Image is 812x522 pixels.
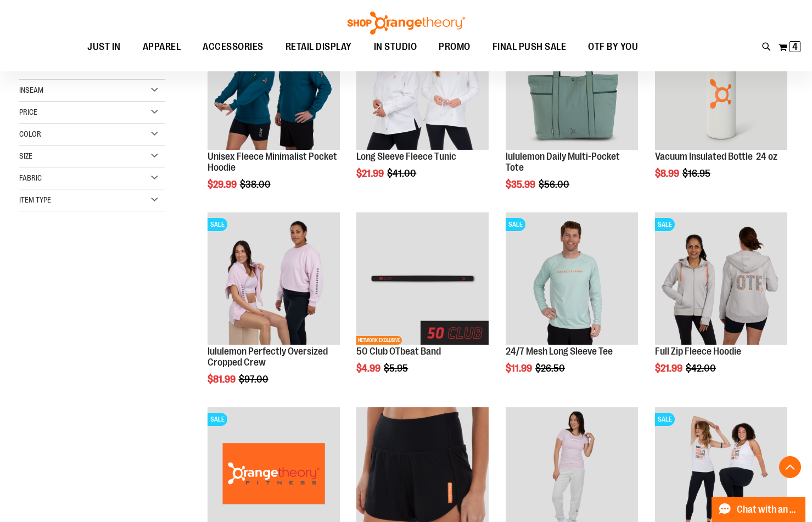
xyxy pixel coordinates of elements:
[655,212,787,346] a: Main Image of 1457091SALE
[737,504,799,515] span: Chat with an Expert
[792,41,798,52] span: 4
[19,195,51,204] span: Item Type
[384,363,410,374] span: $5.95
[356,18,489,150] img: Product image for Fleece Long Sleeve
[500,12,643,218] div: product
[356,346,441,357] a: 50 Club OTbeat Band
[356,168,385,179] span: $21.99
[539,179,571,190] span: $56.00
[208,18,340,150] img: Unisex Fleece Minimalist Pocket Hoodie
[779,456,801,478] button: Back To Top
[351,12,494,207] div: product
[655,363,684,374] span: $21.99
[19,130,41,138] span: Color
[19,86,43,94] span: Inseam
[356,212,489,346] a: Main View of 2024 50 Club OTBeat BandNETWORK EXCLUSIVE
[143,35,181,59] span: APPAREL
[682,168,712,179] span: $16.95
[208,218,227,231] span: SALE
[655,18,787,150] img: Vacuum Insulated Bottle 24 oz
[240,179,272,190] span: $38.00
[649,12,793,207] div: product
[655,218,675,231] span: SALE
[208,179,238,190] span: $29.99
[506,18,638,151] a: lululemon Daily Multi-Pocket ToteSALE
[356,212,489,345] img: Main View of 2024 50 Club OTBeat Band
[374,35,417,59] span: IN STUDIO
[208,151,337,173] a: Unisex Fleece Minimalist Pocket Hoodie
[655,151,777,162] a: Vacuum Insulated Bottle 24 oz
[19,108,37,116] span: Price
[500,207,643,402] div: product
[239,374,270,385] span: $97.00
[506,151,620,173] a: lululemon Daily Multi-Pocket Tote
[506,18,638,150] img: lululemon Daily Multi-Pocket Tote
[208,212,340,346] a: lululemon Perfectly Oversized Cropped CrewSALE
[655,413,675,426] span: SALE
[19,173,42,182] span: Fabric
[356,151,456,162] a: Long Sleeve Fleece Tunic
[506,212,638,346] a: Main Image of 1457095SALE
[208,18,340,151] a: Unisex Fleece Minimalist Pocket Hoodie
[356,336,402,345] span: NETWORK EXCLUSIVE
[346,12,467,35] img: Shop Orangetheory
[208,374,237,385] span: $81.99
[535,363,567,374] span: $26.50
[356,363,382,374] span: $4.99
[588,35,638,59] span: OTF BY YOU
[202,207,345,413] div: product
[655,212,787,345] img: Main Image of 1457091
[655,168,681,179] span: $8.99
[506,179,537,190] span: $35.99
[649,207,793,402] div: product
[506,363,534,374] span: $11.99
[506,212,638,345] img: Main Image of 1457095
[712,497,806,522] button: Chat with an Expert
[351,207,494,402] div: product
[506,218,525,231] span: SALE
[356,18,489,151] a: Product image for Fleece Long SleeveSALE
[208,212,340,345] img: lululemon Perfectly Oversized Cropped Crew
[439,35,471,59] span: PROMO
[686,363,718,374] span: $42.00
[202,12,345,218] div: product
[655,346,741,357] a: Full Zip Fleece Hoodie
[19,151,32,160] span: Size
[87,35,121,59] span: JUST IN
[208,413,227,426] span: SALE
[285,35,352,59] span: RETAIL DISPLAY
[387,168,418,179] span: $41.00
[655,18,787,151] a: Vacuum Insulated Bottle 24 ozSALE
[208,346,328,368] a: lululemon Perfectly Oversized Cropped Crew
[203,35,264,59] span: ACCESSORIES
[506,346,613,357] a: 24/7 Mesh Long Sleeve Tee
[492,35,567,59] span: FINAL PUSH SALE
